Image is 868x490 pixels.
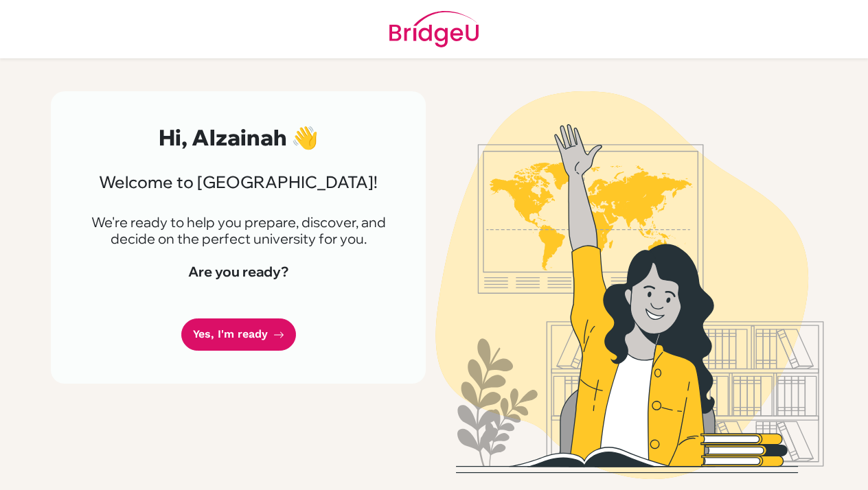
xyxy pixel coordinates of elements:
h4: Are you ready? [84,264,393,280]
p: We're ready to help you prepare, discover, and decide on the perfect university for you. [84,214,393,247]
a: Yes, I'm ready [181,318,296,351]
h2: Hi, Alzainah 👋 [84,124,393,150]
h3: Welcome to [GEOGRAPHIC_DATA]! [84,172,393,192]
